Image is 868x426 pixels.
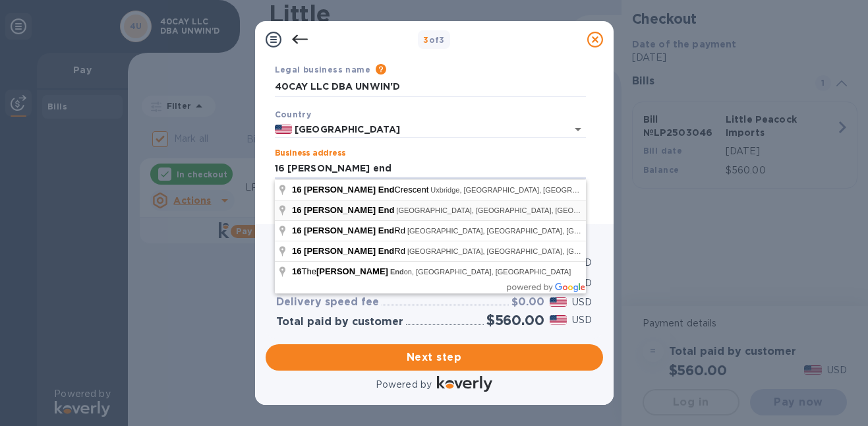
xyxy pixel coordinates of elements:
span: 16 [292,205,301,215]
span: [PERSON_NAME] End [304,185,394,195]
b: Legal business name [275,65,371,75]
span: Uxbridge, [GEOGRAPHIC_DATA], [GEOGRAPHIC_DATA] [430,186,618,194]
button: Next step [266,344,603,371]
input: Select country [292,121,548,138]
img: Logo [437,376,492,392]
span: 16 [292,266,301,276]
b: Country [275,109,312,119]
span: 16 [292,185,301,195]
h3: Total paid by customer [276,316,403,328]
span: Next step [276,350,593,365]
span: 16 [PERSON_NAME] End [292,246,394,256]
img: US [275,125,293,134]
span: 16 [PERSON_NAME] End [292,226,394,235]
span: [GEOGRAPHIC_DATA], [GEOGRAPHIC_DATA], [GEOGRAPHIC_DATA] [407,227,642,235]
input: Enter address [275,159,586,179]
span: on, [GEOGRAPHIC_DATA], [GEOGRAPHIC_DATA] [390,268,571,276]
span: [GEOGRAPHIC_DATA], [GEOGRAPHIC_DATA], [GEOGRAPHIC_DATA] [407,247,642,255]
span: [PERSON_NAME] [316,266,388,276]
span: The [292,266,390,276]
p: USD [572,295,592,309]
span: End [390,268,404,276]
h3: Delivery speed fee [276,296,379,309]
span: Rd [292,246,407,256]
span: [GEOGRAPHIC_DATA], [GEOGRAPHIC_DATA], [GEOGRAPHIC_DATA] [396,206,631,214]
button: Open [569,120,587,138]
h3: $0.00 [511,296,544,309]
span: 3 [423,35,428,45]
span: [PERSON_NAME] End [304,205,394,215]
p: Powered by [376,378,432,392]
b: of 3 [423,35,445,45]
label: Business address [275,150,345,158]
span: Rd [292,226,407,235]
span: Crescent [292,185,430,195]
img: USD [550,315,567,324]
p: USD [572,313,592,327]
h2: $560.00 [486,312,544,328]
img: USD [550,297,567,307]
input: Enter legal business name [275,77,586,97]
